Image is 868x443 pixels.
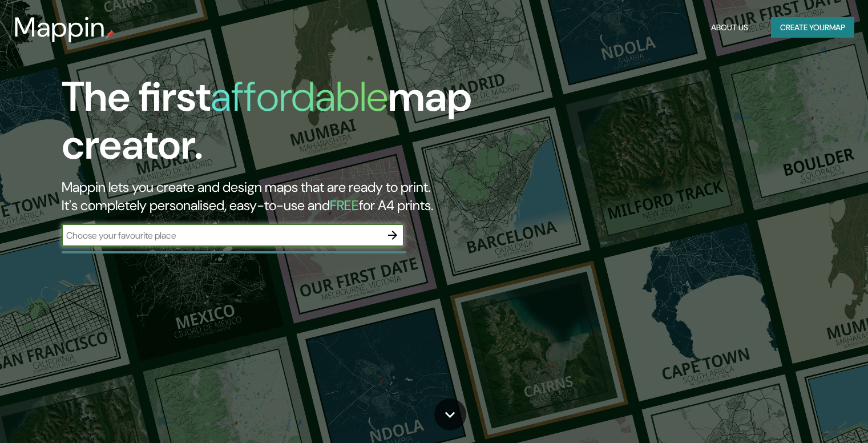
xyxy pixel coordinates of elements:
[211,70,388,123] h1: affordable
[106,30,115,39] img: mappin-pin
[14,11,106,43] h3: Mappin
[706,17,753,38] button: About Us
[771,17,854,38] button: Create yourmap
[62,178,496,215] h2: Mappin lets you create and design maps that are ready to print. It's completely personalised, eas...
[62,73,496,178] h1: The first map creator.
[62,229,381,242] input: Choose your favourite place
[330,196,359,214] h5: FREE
